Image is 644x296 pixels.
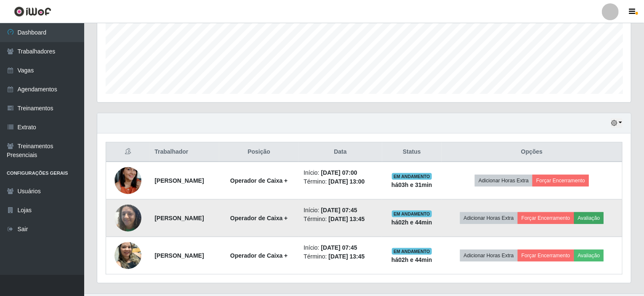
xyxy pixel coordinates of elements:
li: Término: [303,215,377,224]
strong: há 02 h e 44 min [391,256,432,263]
img: 1745102593554.jpeg [114,237,141,273]
th: Opções [442,142,623,162]
img: 1704159862807.jpeg [114,157,141,205]
th: Data [298,142,382,162]
li: Início: [303,243,377,252]
time: [DATE] 07:45 [321,207,357,213]
strong: [PERSON_NAME] [154,215,204,221]
strong: [PERSON_NAME] [154,252,204,259]
strong: Operador de Caixa + [230,177,288,184]
button: Avaliação [574,212,604,224]
strong: há 03 h e 31 min [391,181,432,188]
li: Início: [303,206,377,215]
button: Adicionar Horas Extra [460,212,518,224]
li: Início: [303,168,377,177]
img: CoreUI Logo [14,6,51,17]
th: Trabalhador [149,142,219,162]
button: Avaliação [574,250,604,261]
strong: há 02 h e 44 min [391,219,432,226]
th: Posição [219,142,298,162]
span: EM ANDAMENTO [392,173,432,180]
button: Adicionar Horas Extra [460,250,518,261]
strong: [PERSON_NAME] [154,177,204,184]
li: Término: [303,252,377,261]
button: Adicionar Horas Extra [475,175,532,187]
strong: Operador de Caixa + [230,215,288,221]
time: [DATE] 07:45 [321,244,357,251]
span: EM ANDAMENTO [392,248,432,255]
strong: Operador de Caixa + [230,252,288,259]
button: Forçar Encerramento [518,250,574,261]
time: [DATE] 07:00 [321,169,357,176]
img: 1736128144098.jpeg [114,200,141,236]
li: Término: [303,177,377,186]
button: Forçar Encerramento [532,175,589,187]
th: Status [382,142,442,162]
time: [DATE] 13:00 [328,178,365,185]
button: Forçar Encerramento [518,212,574,224]
span: EM ANDAMENTO [392,211,432,217]
time: [DATE] 13:45 [328,253,365,260]
time: [DATE] 13:45 [328,216,365,222]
